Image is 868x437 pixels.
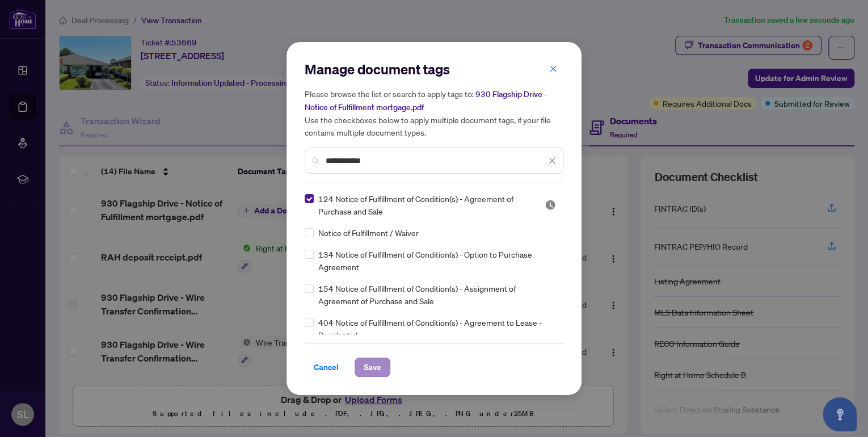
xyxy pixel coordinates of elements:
span: 134 Notice of Fulfillment of Condition(s) - Option to Purchase Agreement [318,248,557,273]
span: 154 Notice of Fulfillment of Condition(s) - Assignment of Agreement of Purchase and Sale [318,282,557,307]
button: Cancel [305,358,348,377]
span: close [549,65,557,73]
button: Open asap [823,397,857,431]
span: 124 Notice of Fulfillment of Condition(s) - Agreement of Purchase and Sale [318,192,531,217]
span: 404 Notice of Fulfillment of Condition(s) - Agreement to Lease - Residential [318,316,557,341]
img: status [545,199,556,211]
h2: Manage document tags [305,60,563,78]
span: Pending Review [545,199,556,211]
span: close [548,157,556,165]
span: Notice of Fulfillment / Waiver [318,226,419,239]
span: Cancel [314,358,339,376]
span: Save [364,358,381,376]
h5: Please browse the list or search to apply tags to: Use the checkboxes below to apply multiple doc... [305,87,563,138]
button: Save [355,358,390,377]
